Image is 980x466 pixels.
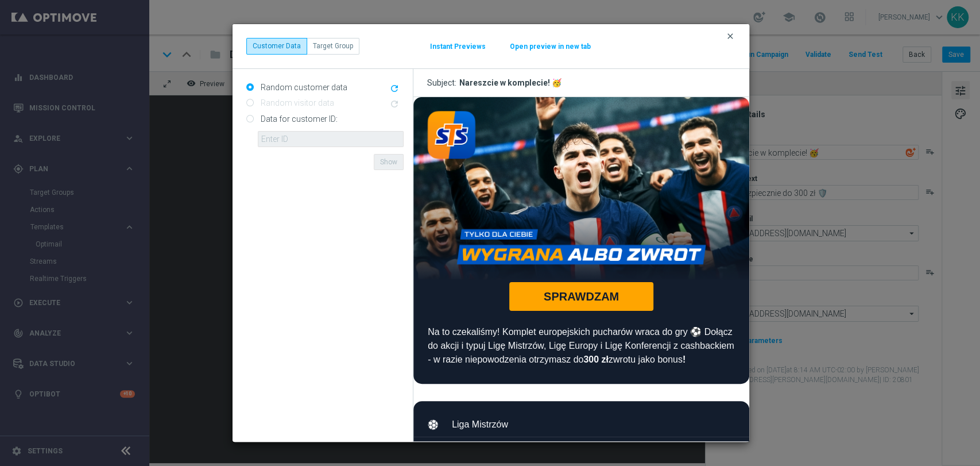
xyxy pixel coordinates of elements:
span: SPRAWDZAM [130,193,206,206]
div: Nareszcie w komplecie! 🥳 [459,78,561,88]
i: clear [726,32,735,41]
button: Instant Previews [429,42,486,51]
label: Data for customer ID: [258,114,338,124]
td: Liga Mistrzów [38,318,95,337]
button: clear [725,31,738,41]
input: Enter ID [258,131,404,147]
span: Subject: [427,78,459,88]
strong: ! [269,257,272,267]
i: refresh [389,83,400,94]
span: Na to czekaliśmy! Komplet europejskich pucharów wraca do gry ⚽ Dołącz do akcji i typuj Ligę Mistr... [14,230,321,267]
div: ... [246,38,359,54]
button: Show [374,154,404,170]
label: Random visitor data [258,98,334,108]
label: Random customer data [258,82,347,93]
button: Customer Data [246,38,307,54]
button: Open preview in new tab [509,42,591,51]
a: SPRAWDZAM [96,195,240,205]
button: refresh [388,82,404,96]
strong: 300 zł [170,257,195,267]
button: Target Group [307,38,359,54]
